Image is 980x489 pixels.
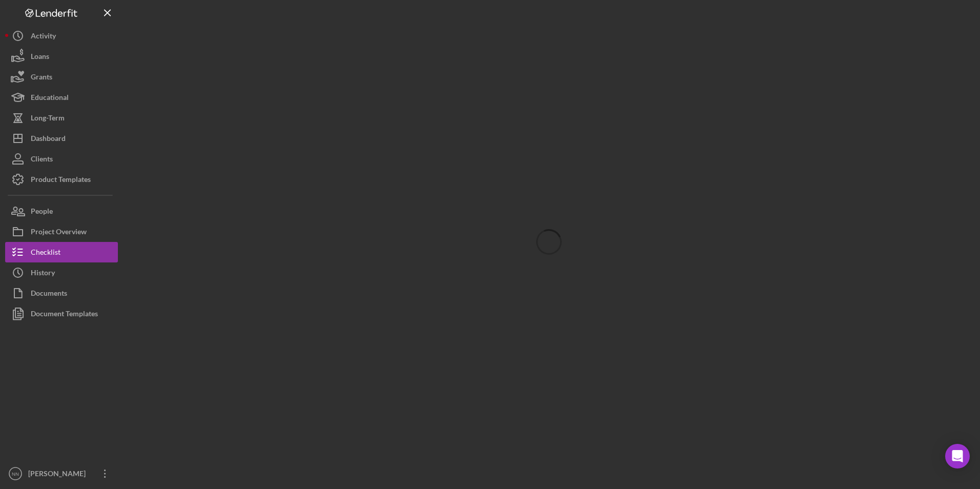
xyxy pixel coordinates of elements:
div: Open Intercom Messenger [945,444,970,468]
div: Long-Term [31,108,65,131]
div: Product Templates [31,169,91,192]
button: People [5,201,118,221]
div: Educational [31,87,69,110]
text: NN [12,471,19,477]
button: Activity [5,26,118,46]
button: Checklist [5,242,118,262]
button: Loans [5,46,118,67]
button: Document Templates [5,303,118,324]
div: Document Templates [31,303,98,327]
div: Checklist [31,242,60,265]
button: Long-Term [5,108,118,128]
button: History [5,262,118,283]
div: Loans [31,46,49,69]
div: Documents [31,283,67,306]
div: People [31,201,53,224]
div: Grants [31,67,52,90]
button: Educational [5,87,118,108]
button: Dashboard [5,128,118,149]
button: Project Overview [5,221,118,242]
div: History [31,262,55,286]
div: Activity [31,26,56,49]
div: Project Overview [31,221,87,244]
button: NN[PERSON_NAME] [5,463,118,484]
div: Dashboard [31,128,66,151]
button: Documents [5,283,118,303]
div: [PERSON_NAME] [26,463,92,486]
button: Product Templates [5,169,118,190]
div: Clients [31,149,53,172]
button: Grants [5,67,118,87]
button: Clients [5,149,118,169]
